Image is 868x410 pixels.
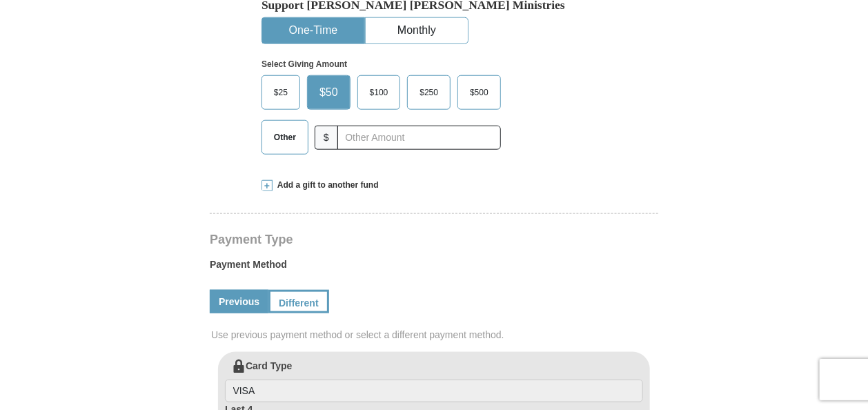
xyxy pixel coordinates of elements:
h4: Payment Type [210,234,658,245]
span: $25 [267,82,295,103]
label: Payment Method [210,257,658,278]
span: Use previous payment method or select a different payment method. [211,328,660,342]
span: $100 [363,82,395,103]
input: Other Amount [337,126,501,150]
span: $250 [413,82,445,103]
span: Add a gift to another fund [273,179,379,191]
a: Previous [210,290,268,313]
button: One-Time [262,18,364,43]
span: $50 [313,82,345,103]
label: Card Type [225,359,643,403]
input: Card Type [225,380,643,403]
span: $ [315,126,338,150]
a: Different [268,290,329,313]
span: Other [267,127,303,148]
span: $500 [463,82,495,103]
strong: Select Giving Amount [262,59,347,69]
button: Monthly [366,18,468,43]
